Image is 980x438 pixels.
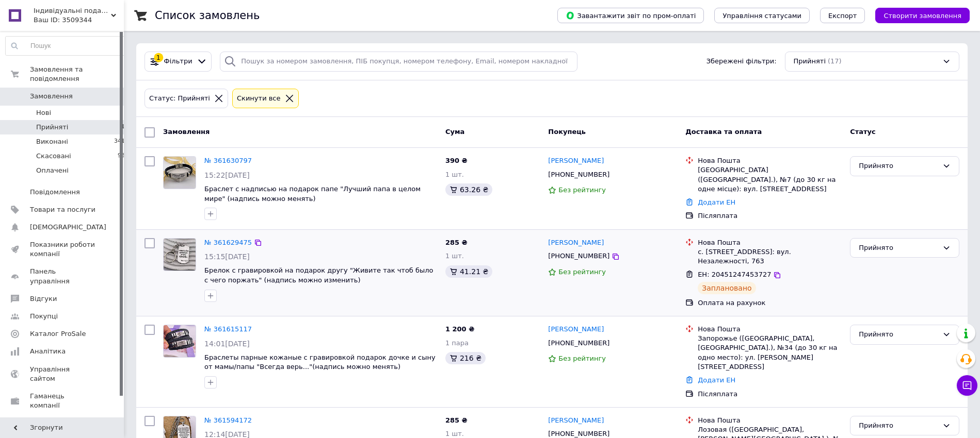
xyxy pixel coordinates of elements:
[36,151,71,161] span: Скасовані
[36,123,68,132] span: Прийняті
[883,12,961,20] span: Створити замовлення
[204,416,252,424] a: № 361594172
[698,390,842,399] div: Післяплата
[30,188,80,197] span: Повідомлення
[30,347,66,356] span: Аналітика
[30,294,57,304] span: Відгуки
[558,268,606,276] span: Без рейтингу
[859,161,938,172] div: Прийнято
[6,37,129,55] input: Пошук
[714,8,810,23] button: Управління статусами
[850,128,876,136] span: Статус
[163,128,210,136] span: Замовлення
[546,336,612,350] div: [PHONE_NUMBER]
[698,282,756,294] div: Заплановано
[698,334,842,372] div: Запорожье ([GEOGRAPHIC_DATA], [GEOGRAPHIC_DATA].), №34 (до 30 кг на одно место): ул. [PERSON_NAME...
[859,329,938,340] div: Прийнято
[445,128,464,136] span: Cума
[30,365,95,383] span: Управління сайтом
[698,238,842,247] div: Нова Пошта
[204,185,421,203] span: Браслет с надписью на подарок папе "Лучший папа в целом мире" (надпись можно менять)
[698,211,842,221] div: Післяплата
[204,171,250,179] span: 15:22[DATE]
[828,57,842,65] span: (17)
[546,168,612,181] div: [PHONE_NUMBER]
[164,57,192,66] span: Фільтри
[164,239,196,271] img: Фото товару
[859,243,938,254] div: Прийнято
[204,266,433,284] a: Брелок c гравировкой на подарок другу "Живите так чтоб было с чего поржать" (надпись можно изменить)
[445,339,469,347] span: 1 пара
[558,186,606,194] span: Без рейтингу
[685,128,762,136] span: Доставка та оплата
[118,151,128,161] span: 930
[204,340,250,348] span: 14:01[DATE]
[546,249,612,263] div: [PHONE_NUMBER]
[828,12,857,20] span: Експорт
[30,92,73,101] span: Замовлення
[36,166,69,175] span: Оплачені
[957,375,977,396] button: Чат з покупцем
[204,252,250,261] span: 15:15[DATE]
[445,416,468,424] span: 285 ₴
[34,6,111,15] span: Індивідуальні подарунки з любов'ю
[548,238,604,248] a: [PERSON_NAME]
[204,239,252,246] a: № 361629475
[698,271,771,278] span: ЕН: 20451247453727
[859,420,938,431] div: Прийнято
[698,298,842,308] div: Оплата на рахунок
[204,325,252,333] a: № 361615117
[163,238,196,271] a: Фото товару
[30,240,95,259] span: Показники роботи компанії
[698,247,842,266] div: с. [STREET_ADDRESS]: вул. Незалежності, 763
[548,128,586,136] span: Покупець
[875,8,970,23] button: Створити замовлення
[722,12,801,20] span: Управління статусами
[445,157,468,164] span: 390 ₴
[445,239,468,246] span: 285 ₴
[445,171,464,178] span: 1 шт.
[794,57,826,66] span: Прийняті
[445,430,464,437] span: 1 шт.
[698,198,735,206] a: Додати ЕН
[566,11,696,20] span: Завантажити звіт по пром-оплаті
[698,376,735,384] a: Додати ЕН
[698,156,842,165] div: Нова Пошта
[36,137,68,146] span: Виконані
[548,325,604,334] a: [PERSON_NAME]
[220,52,577,72] input: Пошук за номером замовлення, ПІБ покупця, номером телефону, Email, номером накладної
[155,9,260,22] h1: Список замовлень
[164,325,196,357] img: Фото товару
[30,312,58,321] span: Покупці
[558,355,606,362] span: Без рейтингу
[548,156,604,166] a: [PERSON_NAME]
[30,65,124,83] span: Замовлення та повідомлення
[698,165,842,194] div: [GEOGRAPHIC_DATA] ([GEOGRAPHIC_DATA].), №7 (до 30 кг на одне місце): вул. [STREET_ADDRESS]
[163,325,196,358] a: Фото товару
[445,183,492,196] div: 63.26 ₴
[445,265,492,278] div: 41.21 ₴
[34,15,124,25] div: Ваш ID: 3509344
[820,8,865,23] button: Експорт
[557,8,704,23] button: Завантажити звіт по пром-оплаті
[114,137,128,146] span: 3418
[30,267,95,285] span: Панель управління
[235,93,283,104] div: Cкинути все
[163,156,196,189] a: Фото товару
[698,325,842,334] div: Нова Пошта
[154,53,163,62] div: 1
[30,329,86,339] span: Каталог ProSale
[147,93,212,104] div: Статус: Прийняті
[445,352,486,364] div: 216 ₴
[706,57,777,66] span: Збережені фільтри:
[164,157,196,189] img: Фото товару
[204,157,252,164] a: № 361630797
[445,325,474,333] span: 1 200 ₴
[865,11,970,19] a: Створити замовлення
[30,205,95,214] span: Товари та послуги
[445,252,464,260] span: 1 шт.
[204,353,436,371] a: Браслеты парные кожаные с гравировкой подарок дочке и сыну от мамы/папы "Всегда верь..."(надпись ...
[698,416,842,425] div: Нова Пошта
